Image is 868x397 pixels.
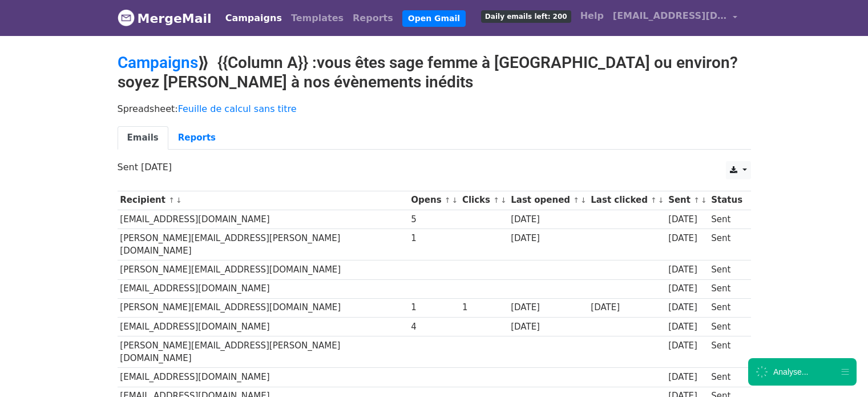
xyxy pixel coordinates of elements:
td: Sent [708,336,745,368]
div: [DATE] [511,232,585,245]
th: Status [708,191,745,210]
td: [PERSON_NAME][EMAIL_ADDRESS][PERSON_NAME][DOMAIN_NAME] [118,228,409,260]
a: Reports [168,126,225,150]
div: 1 [462,301,506,314]
td: Sent [708,368,745,387]
td: Sent [708,210,745,228]
div: [DATE] [511,301,585,314]
div: 5 [411,213,457,226]
a: Daily emails left: 200 [477,5,576,27]
td: [EMAIL_ADDRESS][DOMAIN_NAME] [118,279,409,298]
div: [DATE] [668,282,706,295]
div: [DATE] [668,232,706,245]
a: MergeMail [118,6,212,30]
a: Templates [286,7,348,30]
span: [EMAIL_ADDRESS][DOMAIN_NAME] [613,9,727,23]
div: [DATE] [668,301,706,314]
p: Spreadsheet: [118,103,751,115]
a: Help [576,5,608,27]
a: Emails [118,126,168,150]
td: [EMAIL_ADDRESS][DOMAIN_NAME] [118,317,409,336]
a: Feuille de calcul sans titre [178,103,297,114]
a: ↑ [693,196,700,204]
th: Sent [665,191,708,210]
td: [PERSON_NAME][EMAIL_ADDRESS][DOMAIN_NAME] [118,298,409,317]
div: 1 [411,232,457,245]
a: ↓ [701,196,707,204]
th: Opens [409,191,460,210]
th: Last clicked [588,191,666,210]
div: [DATE] [591,301,663,314]
th: Last opened [508,191,588,210]
td: Sent [708,228,745,260]
a: [EMAIL_ADDRESS][DOMAIN_NAME] [608,5,742,31]
a: ↓ [580,196,587,204]
span: Daily emails left: 200 [481,10,571,23]
th: Recipient [118,191,409,210]
a: ↓ [176,196,182,204]
h2: ⟫ {{Column A}} :vous êtes sage femme à [GEOGRAPHIC_DATA] ou environ? soyez [PERSON_NAME] à nos év... [118,53,751,91]
a: Campaigns [118,53,198,72]
div: [DATE] [668,371,706,384]
td: Sent [708,260,745,279]
div: [DATE] [668,320,706,334]
a: ↑ [445,196,451,204]
td: Sent [708,298,745,317]
a: ↑ [573,196,579,204]
a: Open Gmail [402,10,466,27]
a: Reports [348,7,398,30]
td: [PERSON_NAME][EMAIL_ADDRESS][DOMAIN_NAME] [118,260,409,279]
a: ↓ [500,196,507,204]
a: ↑ [168,196,175,204]
a: Campaigns [221,7,286,30]
div: 1 [411,301,457,314]
a: ↑ [493,196,499,204]
div: [DATE] [511,213,585,226]
td: [EMAIL_ADDRESS][DOMAIN_NAME] [118,368,409,387]
img: MergeMail logo [118,9,135,26]
th: Clicks [459,191,508,210]
td: Sent [708,317,745,336]
div: 4 [411,320,457,334]
td: [EMAIL_ADDRESS][DOMAIN_NAME] [118,210,409,228]
td: Sent [708,279,745,298]
div: [DATE] [668,263,706,276]
p: Sent [DATE] [118,161,751,173]
a: ↓ [452,196,458,204]
td: [PERSON_NAME][EMAIL_ADDRESS][PERSON_NAME][DOMAIN_NAME] [118,336,409,368]
a: ↑ [651,196,657,204]
div: [DATE] [668,339,706,352]
div: [DATE] [511,320,585,334]
div: [DATE] [668,213,706,226]
a: ↓ [658,196,664,204]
